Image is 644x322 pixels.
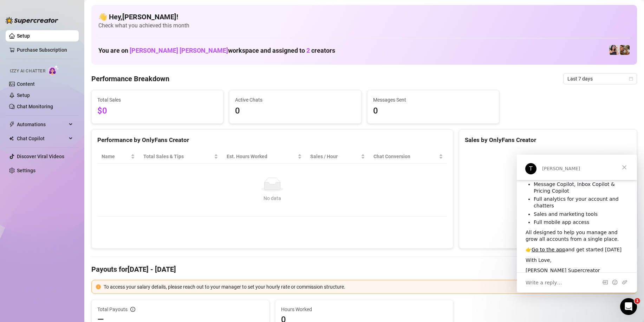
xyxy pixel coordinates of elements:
div: Est. Hours Worked [227,153,296,160]
span: 0 [373,104,493,118]
span: calendar [629,77,633,81]
span: 0 [235,104,355,118]
div: No data [468,178,628,186]
span: Chat Conversion [373,153,437,160]
iframe: Intercom live chat message [517,155,637,292]
div: No data [104,194,440,202]
a: Purchase Subscription [17,44,73,56]
h4: 👋 Hey, [PERSON_NAME] ! [98,12,630,22]
span: Check what you achieved this month [98,22,630,30]
img: logo-BBDzfeDw.svg [6,17,58,24]
span: Name [102,153,129,160]
a: Discover Viral Videos [17,154,64,159]
h4: Payouts for [DATE] - [DATE] [91,264,637,274]
span: info-circle [130,307,135,312]
span: $0 [97,104,217,118]
span: Last 7 days [567,73,633,84]
th: Total Sales & Tips [139,150,222,163]
h1: You are on workspace and assigned to creators [98,47,335,54]
span: Chat Copilot [17,133,67,144]
span: Total Sales [97,96,217,104]
a: Chat Monitoring [17,104,53,109]
img: Sa [620,45,630,55]
span: Hours Worked [281,305,447,313]
span: Sales / Hour [310,153,359,160]
a: Setup [17,92,30,98]
th: Sales / Hour [306,150,369,163]
span: 2 [306,47,310,54]
span: Total Sales & Tips [143,153,213,160]
img: Chat Copilot [9,136,14,141]
iframe: Intercom live chat [620,298,637,315]
a: Content [17,81,35,87]
span: Automations [17,119,67,130]
div: Sales by OnlyFans Creator [465,135,631,145]
span: 1 [635,298,640,304]
th: Name [97,150,139,163]
span: exclamation-circle [96,284,101,289]
span: Active Chats [235,96,355,104]
th: Chat Conversion [369,150,447,163]
span: Messages Sent [373,96,493,104]
div: Performance by OnlyFans Creator [97,135,447,145]
h4: Performance Breakdown [91,74,169,84]
a: Settings [17,168,35,173]
img: AI Chatter [48,65,59,75]
span: Izzy AI Chatter [10,68,45,75]
div: To access your salary details, please reach out to your manager to set your hourly rate or commis... [104,283,632,291]
span: [PERSON_NAME] [PERSON_NAME] [130,47,228,54]
a: Setup [17,33,30,39]
span: thunderbolt [9,122,15,127]
span: Total Payouts [97,305,128,313]
img: Solina [609,45,619,55]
